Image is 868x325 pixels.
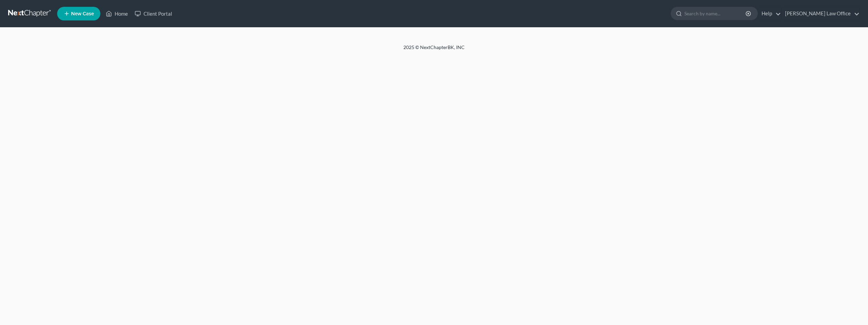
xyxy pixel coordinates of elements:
span: New Case [71,11,94,16]
a: Client Portal [131,7,176,20]
a: Home [102,7,131,20]
div: 2025 © NextChapterBK, INC [240,44,628,56]
a: Help [758,7,781,20]
a: [PERSON_NAME] Law Office [782,7,859,20]
input: Search by name... [684,7,747,20]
